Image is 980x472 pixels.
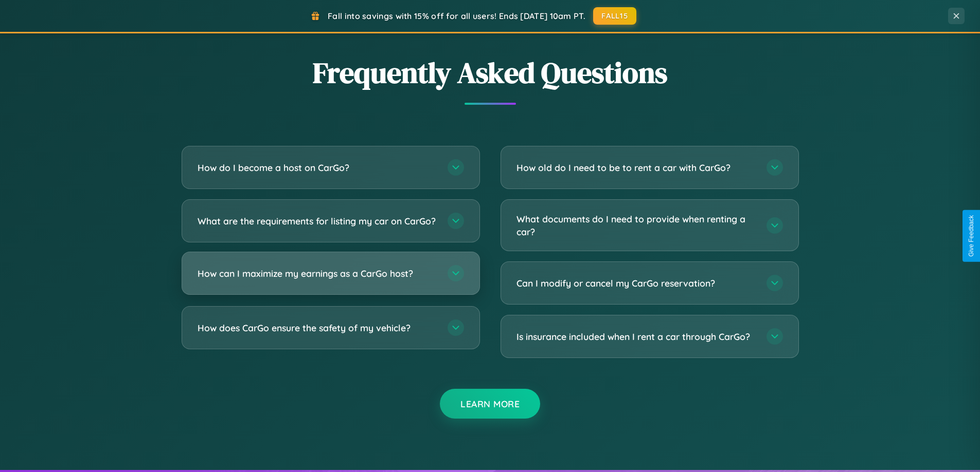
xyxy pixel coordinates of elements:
[198,267,437,280] h3: How can I maximize my earnings as a CarGo host?
[198,322,437,334] h3: How does CarGo ensure the safety of my vehicle?
[516,277,756,290] h3: Can I modify or cancel my CarGo reservation?
[516,213,756,238] h3: What documents do I need to provide when renting a car?
[328,11,585,21] span: Fall into savings with 15% off for all users! Ends [DATE] 10am PT.
[516,161,756,174] h3: How old do I need to be to rent a car with CarGo?
[968,215,975,257] div: Give Feedback
[198,161,437,174] h3: How do I become a host on CarGo?
[593,7,636,25] button: FALL15
[198,215,437,228] h3: What are the requirements for listing my car on CarGo?
[516,330,756,343] h3: Is insurance included when I rent a car through CarGo?
[440,389,540,419] button: Learn More
[182,53,799,92] h2: Frequently Asked Questions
